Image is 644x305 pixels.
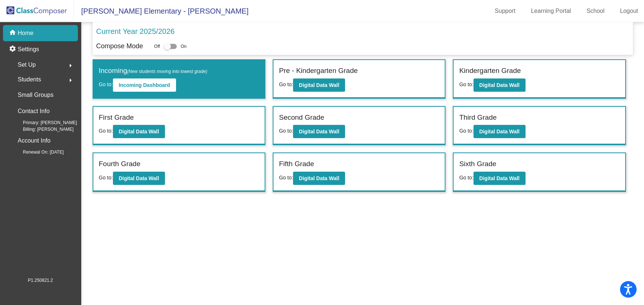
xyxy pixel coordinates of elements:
[525,5,577,17] a: Learning Portal
[293,172,345,185] button: Digital Data Wall
[11,119,77,126] span: Primary: [PERSON_NAME]
[18,136,51,146] p: Account Info
[489,5,521,17] a: Support
[99,128,113,134] span: Go to:
[459,128,473,134] span: Go to:
[154,43,160,50] span: Off
[473,125,526,138] button: Digital Data Wall
[299,82,339,88] b: Digital Data Wall
[459,159,496,169] label: Sixth Grade
[279,81,293,87] span: Go to:
[279,112,324,123] label: Second Grade
[113,172,165,185] button: Digital Data Wall
[279,66,358,76] label: Pre - Kindergarten Grade
[11,149,63,155] span: Renewal On: [DATE]
[18,74,41,85] span: Students
[113,78,176,92] button: Incoming Dashboard
[18,90,54,100] p: Small Groups
[299,175,339,181] b: Digital Data Wall
[66,61,75,70] mat-icon: arrow_right
[180,43,186,50] span: On
[119,129,159,134] b: Digital Data Wall
[127,69,207,74] span: (New students moving into lowest grade)
[99,175,113,180] span: Go to:
[279,128,293,134] span: Go to:
[96,41,143,51] p: Compose Mode
[479,129,520,134] b: Digital Data Wall
[459,81,473,87] span: Go to:
[459,66,521,76] label: Kindergarten Grade
[9,45,18,54] mat-icon: settings
[473,78,526,92] button: Digital Data Wall
[581,5,610,17] a: School
[479,175,520,181] b: Digital Data Wall
[113,125,165,138] button: Digital Data Wall
[99,159,141,169] label: Fourth Grade
[11,126,73,133] span: Billing: [PERSON_NAME]
[459,175,473,180] span: Go to:
[293,125,345,138] button: Digital Data Wall
[473,172,526,185] button: Digital Data Wall
[9,29,18,38] mat-icon: home
[99,81,113,87] span: Go to:
[96,26,175,37] p: Current Year 2025/2026
[279,175,293,180] span: Go to:
[99,112,134,123] label: First Grade
[299,129,339,134] b: Digital Data Wall
[18,106,49,116] p: Contact Info
[66,76,75,85] mat-icon: arrow_right
[459,112,496,123] label: Third Grade
[18,45,39,54] p: Settings
[119,175,159,181] b: Digital Data Wall
[293,78,345,92] button: Digital Data Wall
[18,60,36,70] span: Set Up
[479,82,520,88] b: Digital Data Wall
[119,82,170,88] b: Incoming Dashboard
[74,5,248,17] span: [PERSON_NAME] Elementary - [PERSON_NAME]
[18,29,34,38] p: Home
[279,159,314,169] label: Fifth Grade
[99,66,207,76] label: Incoming
[614,5,644,17] a: Logout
